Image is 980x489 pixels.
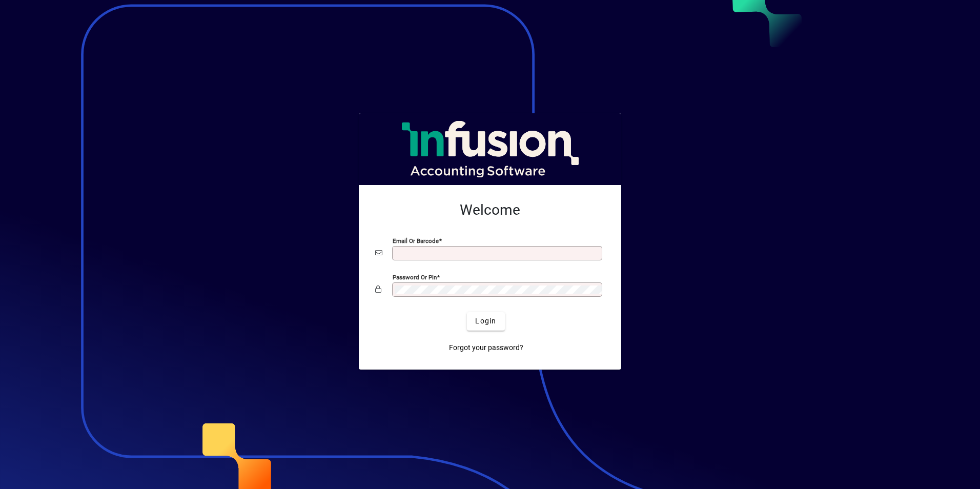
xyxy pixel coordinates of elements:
span: Login [475,316,496,327]
button: Login [467,312,504,331]
mat-label: Password or Pin [393,273,437,280]
h2: Welcome [375,201,605,219]
a: Forgot your password? [445,339,527,357]
mat-label: Email or Barcode [393,237,439,244]
span: Forgot your password? [449,342,523,353]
